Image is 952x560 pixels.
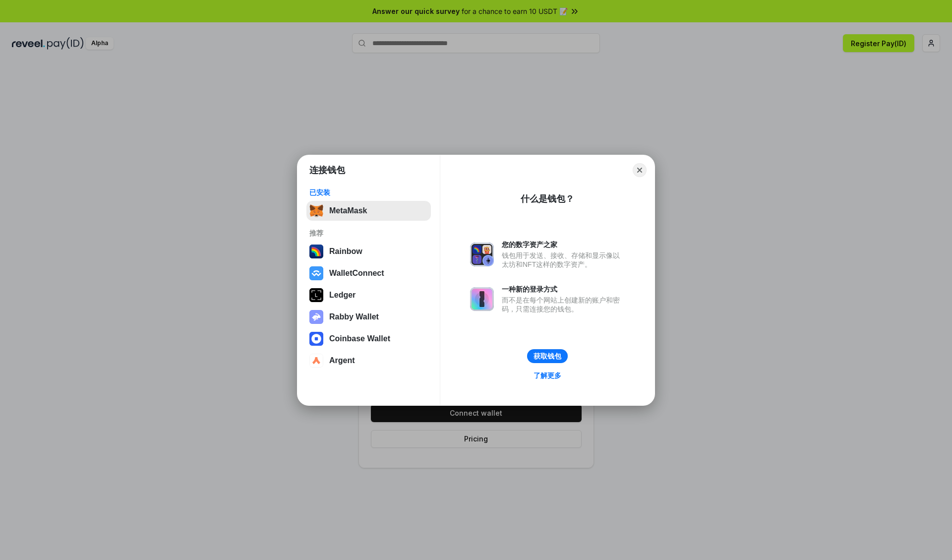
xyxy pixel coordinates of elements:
[306,201,431,221] button: MetaMask
[329,247,362,256] div: Rainbow
[309,310,323,324] img: svg+xml,%3Csvg%20xmlns%3D%22http%3A%2F%2Fwww.w3.org%2F2000%2Fsvg%22%20fill%3D%22none%22%20viewBox...
[502,296,625,313] div: 而不是在每个网站上创建新的账户和密码，只需连接您的钱包。
[329,312,379,321] div: Rabby Wallet
[502,285,625,294] div: 一种新的登录方式
[528,369,567,382] a: 了解更多
[309,164,345,176] h1: 连接钱包
[329,269,384,278] div: WalletConnect
[306,351,431,371] button: Argent
[502,240,625,249] div: 您的数字资产之家
[329,356,355,365] div: Argent
[527,349,568,363] button: 获取钱包
[309,188,428,197] div: 已安装
[309,229,428,238] div: 推荐
[306,242,431,261] button: Rainbow
[521,193,574,205] div: 什么是钱包？
[309,204,323,218] img: svg+xml,%3Csvg%20fill%3D%22none%22%20height%3D%2233%22%20viewBox%3D%220%200%2035%2033%22%20width%...
[502,251,625,269] div: 钱包用于发送、接收、存储和显示像以太坊和NFT这样的数字资产。
[470,287,494,311] img: svg+xml,%3Csvg%20xmlns%3D%22http%3A%2F%2Fwww.w3.org%2F2000%2Fsvg%22%20fill%3D%22none%22%20viewBox...
[306,285,431,305] button: Ledger
[306,307,431,327] button: Rabby Wallet
[329,206,367,215] div: MetaMask
[309,288,323,302] img: svg+xml,%3Csvg%20xmlns%3D%22http%3A%2F%2Fwww.w3.org%2F2000%2Fsvg%22%20width%3D%2228%22%20height%3...
[306,263,431,283] button: WalletConnect
[309,354,323,368] img: svg+xml,%3Csvg%20width%3D%2228%22%20height%3D%2228%22%20viewBox%3D%220%200%2028%2028%22%20fill%3D...
[633,163,647,177] button: Close
[329,291,356,300] div: Ledger
[306,329,431,349] button: Coinbase Wallet
[534,371,561,380] div: 了解更多
[309,245,323,258] img: svg+xml,%3Csvg%20width%3D%22120%22%20height%3D%22120%22%20viewBox%3D%220%200%20120%20120%22%20fil...
[309,266,323,280] img: svg+xml,%3Csvg%20width%3D%2228%22%20height%3D%2228%22%20viewBox%3D%220%200%2028%2028%22%20fill%3D...
[309,332,323,346] img: svg+xml,%3Csvg%20width%3D%2228%22%20height%3D%2228%22%20viewBox%3D%220%200%2028%2028%22%20fill%3D...
[470,243,494,266] img: svg+xml,%3Csvg%20xmlns%3D%22http%3A%2F%2Fwww.w3.org%2F2000%2Fsvg%22%20fill%3D%22none%22%20viewBox...
[329,334,390,343] div: Coinbase Wallet
[534,352,561,361] div: 获取钱包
